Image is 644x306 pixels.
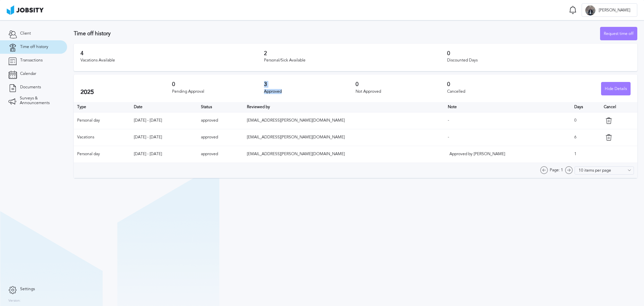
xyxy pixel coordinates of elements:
span: Calendar [20,72,36,76]
button: Hide Details [601,82,631,95]
div: Request time off [600,27,637,41]
div: Approved by [PERSON_NAME] [449,152,517,157]
td: [DATE] - [DATE] [130,112,198,129]
div: Approved [264,89,356,94]
span: [PERSON_NAME] [595,8,634,13]
span: Transactions [20,58,43,63]
div: Pending Approval [172,89,264,94]
td: approved [198,129,243,146]
td: [DATE] - [DATE] [130,129,198,146]
th: Cancel [600,102,637,112]
label: Version: [8,299,21,303]
td: 1 [571,146,600,163]
img: ab4bad089aa723f57921c736e9817d99.png [7,5,44,15]
span: Client [20,31,31,36]
div: Hide Details [601,82,630,96]
td: approved [198,146,243,163]
button: J[PERSON_NAME] [582,3,637,17]
td: [DATE] - [DATE] [130,146,198,163]
td: approved [198,112,243,129]
th: Type [74,102,130,112]
span: - [448,118,449,123]
span: Documents [20,85,41,90]
td: Personal day [74,146,130,163]
div: Discounted Days [447,58,631,63]
span: Surveys & Announcements [20,96,59,105]
div: Personal/Sick Available [264,58,447,63]
th: Toggle SortBy [198,102,243,112]
h3: 0 [172,81,264,87]
h2: 2025 [80,89,172,96]
span: [EMAIL_ADDRESS][PERSON_NAME][DOMAIN_NAME] [247,135,345,139]
h3: 0 [447,81,539,87]
span: Settings [20,287,35,292]
span: [EMAIL_ADDRESS][PERSON_NAME][DOMAIN_NAME] [247,118,345,123]
h3: 4 [80,50,264,56]
td: Vacations [74,129,130,146]
span: Time off history [20,45,48,49]
span: - [448,135,449,139]
div: Vacations Available [80,58,264,63]
button: Request time off [600,27,637,40]
td: 0 [571,112,600,129]
span: [EMAIL_ADDRESS][PERSON_NAME][DOMAIN_NAME] [247,151,345,156]
div: Not Approved [356,89,447,94]
td: Personal day [74,112,130,129]
h3: Time off history [74,31,600,37]
div: J [585,5,595,15]
h3: 0 [447,50,631,56]
th: Days [571,102,600,112]
th: Toggle SortBy [444,102,571,112]
span: Page: 1 [550,168,563,173]
h3: 2 [264,50,447,56]
th: Toggle SortBy [130,102,198,112]
h3: 3 [264,81,356,87]
div: Cancelled [447,89,539,94]
td: 6 [571,129,600,146]
th: Toggle SortBy [244,102,445,112]
h3: 0 [356,81,447,87]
